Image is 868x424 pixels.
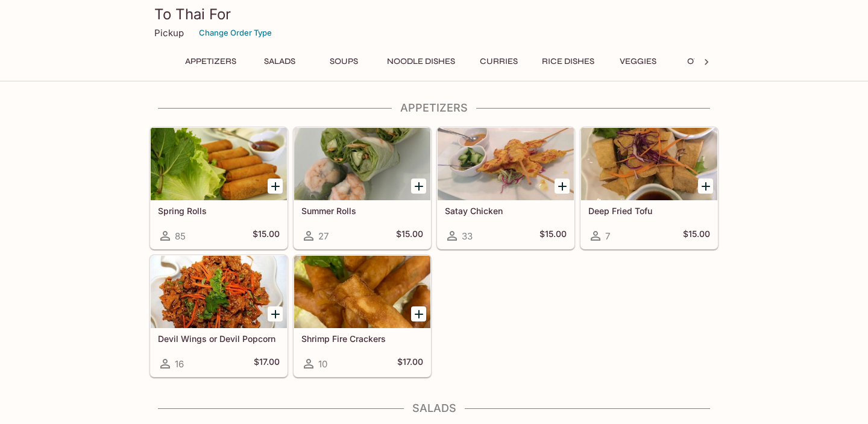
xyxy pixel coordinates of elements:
div: Spring Rolls [151,128,287,200]
button: Add Spring Rolls [268,179,283,194]
button: Noodle Dishes [380,53,462,70]
h3: To Thai For [154,5,714,24]
a: Summer Rolls27$15.00 [294,127,431,249]
a: Satay Chicken33$15.00 [437,127,574,249]
button: Add Summer Rolls [411,179,426,194]
button: Add Deep Fried Tofu [698,179,713,194]
h5: $15.00 [253,229,280,243]
h5: $15.00 [539,229,567,243]
button: Add Devil Wings or Devil Popcorn [268,306,283,321]
a: Shrimp Fire Crackers10$17.00 [294,255,431,377]
p: Pickup [154,27,184,39]
a: Devil Wings or Devil Popcorn16$17.00 [150,255,288,377]
h5: Satay Chicken [445,206,567,216]
button: Other [675,53,729,70]
div: Shrimp Fire Crackers [294,256,430,328]
h5: Spring Rolls [158,206,280,216]
a: Spring Rolls85$15.00 [150,127,288,249]
h5: Shrimp Fire Crackers [301,334,423,344]
a: Deep Fried Tofu7$15.00 [580,127,718,249]
button: Soups [316,53,371,70]
button: Rice Dishes [535,53,601,70]
span: 85 [175,230,186,242]
h5: $15.00 [683,229,710,243]
h5: $17.00 [254,356,280,371]
h5: $15.00 [396,229,423,243]
button: Veggies [611,53,665,70]
div: Summer Rolls [294,128,430,200]
h5: Summer Rolls [301,206,423,216]
h5: Deep Fried Tofu [588,206,710,216]
button: Change Order Type [193,24,277,42]
button: Curries [471,53,526,70]
span: 33 [462,230,473,242]
span: 7 [605,230,610,242]
button: Appetizers [178,53,243,70]
span: 16 [175,358,184,370]
div: Devil Wings or Devil Popcorn [151,256,287,328]
div: Satay Chicken [438,128,574,200]
span: 10 [318,358,327,370]
button: Add Satay Chicken [555,179,570,194]
div: Deep Fried Tofu [581,128,717,200]
button: Add Shrimp Fire Crackers [411,306,426,321]
h5: Devil Wings or Devil Popcorn [158,334,280,344]
span: 27 [318,230,329,242]
button: Salads [253,53,307,70]
h4: Salads [149,402,719,415]
h4: Appetizers [149,101,719,115]
h5: $17.00 [397,356,423,371]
